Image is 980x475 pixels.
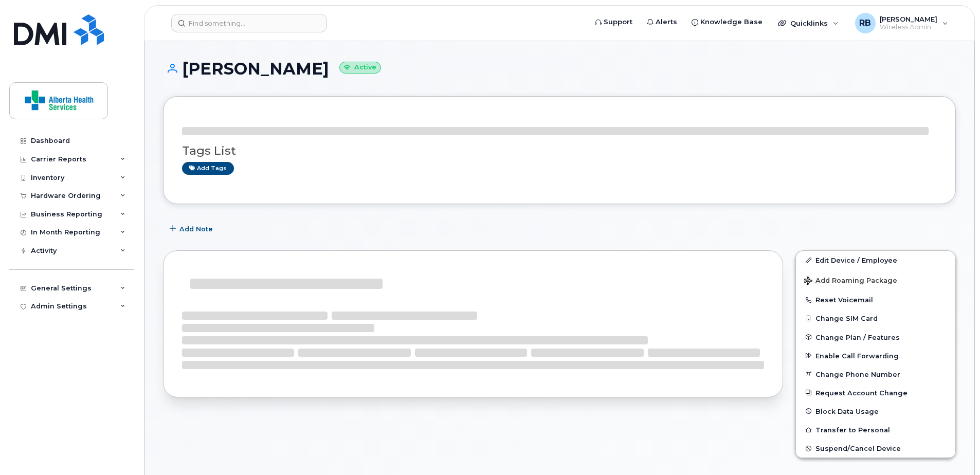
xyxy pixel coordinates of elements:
button: Transfer to Personal [796,421,955,439]
h1: [PERSON_NAME] [163,60,956,78]
a: Add tags [182,162,234,175]
small: Active [339,62,381,74]
button: Enable Call Forwarding [796,346,955,365]
span: Enable Call Forwarding [815,352,899,359]
button: Add Note [163,220,222,238]
button: Block Data Usage [796,402,955,421]
button: Suspend/Cancel Device [796,439,955,458]
span: Add Roaming Package [804,277,897,286]
button: Reset Voicemail [796,290,955,309]
span: Add Note [179,224,213,234]
span: Suspend/Cancel Device [815,445,901,452]
button: Change Plan / Features [796,328,955,346]
button: Add Roaming Package [796,269,955,290]
span: Change Plan / Features [815,333,900,341]
button: Request Account Change [796,383,955,402]
button: Change Phone Number [796,365,955,383]
button: Change SIM Card [796,309,955,327]
h3: Tags List [182,144,937,157]
a: Edit Device / Employee [796,251,955,269]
